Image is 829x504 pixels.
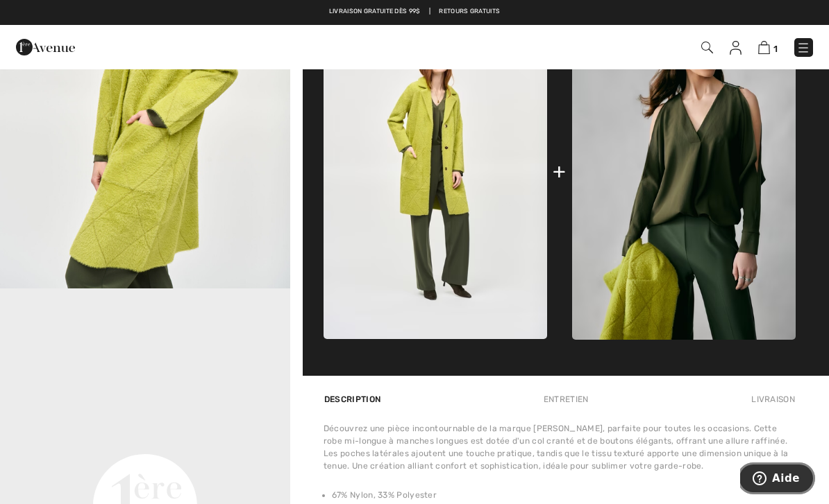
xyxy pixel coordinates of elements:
[329,7,421,17] a: Livraison gratuite dès 99$
[332,489,796,501] li: 67% Nylon, 33% Polyester
[439,7,500,17] a: Retours gratuits
[701,42,713,53] img: Recherche
[748,387,796,412] div: Livraison
[324,387,384,412] div: Description
[324,422,796,472] div: Découvrez une pièce incontournable de la marque [PERSON_NAME], parfaite pour toutes les occasions...
[16,40,75,53] a: 1ère Avenue
[796,41,810,55] img: Menu
[16,33,75,61] img: 1ère Avenue
[324,4,547,339] img: Manteau Long Texturé modèle 233951
[773,44,778,54] span: 1
[429,7,430,17] span: |
[740,462,815,497] iframe: Ouvre un widget dans lequel vous pouvez trouver plus d’informations
[758,41,770,54] img: Panier d'achat
[758,39,778,55] a: 1
[572,4,796,340] img: Pull Épaules Dénudées V modèle 243248
[730,41,742,55] img: Mes infos
[553,156,566,187] div: +
[532,387,601,412] div: Entretien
